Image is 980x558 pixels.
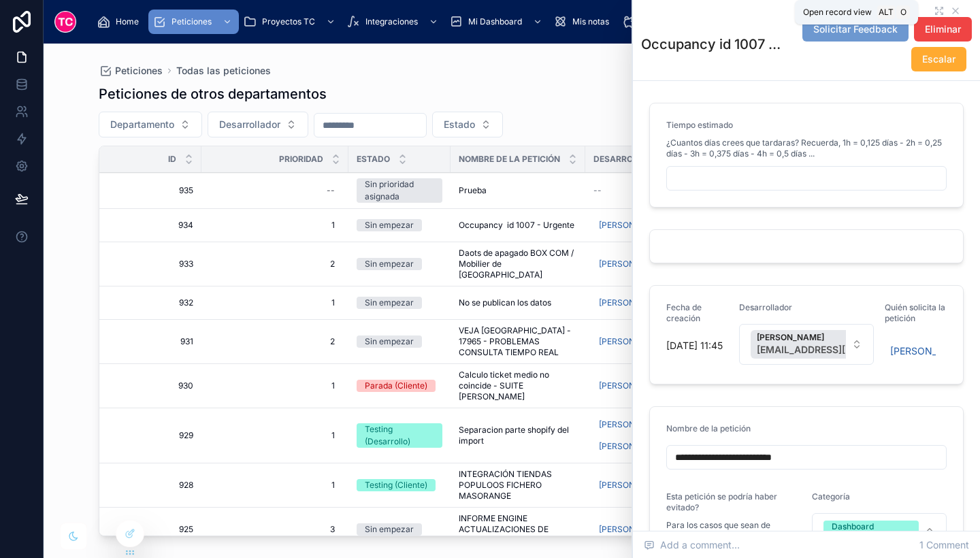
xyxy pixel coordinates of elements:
[898,7,909,18] span: O
[593,414,679,457] a: [PERSON_NAME][PERSON_NAME]
[922,52,955,66] span: Escalar
[365,258,414,270] div: Sin empezar
[885,302,945,323] span: Quién solicita la petición
[593,256,670,272] a: [PERSON_NAME]
[116,220,193,231] span: 934
[593,331,679,352] a: [PERSON_NAME]
[215,336,335,347] span: 2
[210,519,340,540] a: 3
[641,35,784,54] h1: Occupancy id 1007 - Urgente
[914,17,972,42] button: Eliminar
[593,217,670,233] a: [PERSON_NAME]
[593,292,679,314] a: [PERSON_NAME]
[599,441,665,452] span: [PERSON_NAME]
[365,178,434,203] div: Sin prioridad asignada
[116,336,193,347] a: 931
[116,297,193,308] a: 932
[599,220,665,231] span: [PERSON_NAME]
[365,219,414,231] div: Sin empezar
[444,118,475,131] span: Estado
[599,336,665,347] span: [PERSON_NAME]
[215,524,335,535] span: 3
[54,11,76,33] img: App logo
[116,380,193,391] a: 930
[803,7,872,18] span: Open record view
[357,423,442,448] a: Testing (Desarrollo)
[93,10,148,34] a: Home
[357,178,442,203] a: Sin prioridad asignada
[176,64,271,78] a: Todas las peticiones
[357,523,442,536] a: Sin empezar
[365,297,414,309] div: Sin empezar
[432,112,503,137] button: Select Button
[459,220,574,231] span: Occupancy id 1007 - Urgente
[116,259,193,269] span: 933
[459,154,560,165] span: Nombre de la petición
[925,22,961,36] span: Eliminar
[116,430,193,441] span: 929
[210,425,340,446] a: 1
[666,520,801,542] span: Para los casos que sean de configuración del analytics
[459,185,577,196] a: Prueba
[168,154,176,165] span: Id
[239,10,342,34] a: Proyectos TC
[116,524,193,535] a: 925
[832,521,911,545] div: Dashboard Analytics
[599,380,665,391] span: [PERSON_NAME]
[593,154,666,165] span: Desarrollador
[279,154,323,165] span: Prioridad
[593,295,670,311] a: [PERSON_NAME]
[812,491,850,502] span: Categoría
[210,474,340,496] a: 1
[599,524,665,535] span: [PERSON_NAME]
[890,344,936,358] span: [PERSON_NAME]
[215,297,335,308] span: 1
[812,513,947,551] button: Select Button
[459,370,577,402] a: Calculo ticket medio no coincide - SUITE [PERSON_NAME]
[885,342,941,361] a: [PERSON_NAME]
[99,112,202,137] button: Select Button
[87,7,926,37] div: scrollable content
[751,330,942,359] button: Unselect 7
[215,430,335,441] span: 1
[459,513,577,546] a: INFORME ENGINE ACTUALIZACIONES DE INSTALACIONES
[593,333,670,350] a: [PERSON_NAME]
[593,438,670,455] a: [PERSON_NAME]
[593,378,670,394] a: [PERSON_NAME]
[365,479,427,491] div: Testing (Cliente)
[572,16,609,27] span: Mis notas
[593,474,679,496] a: [PERSON_NAME]
[549,10,619,34] a: Mis notas
[593,253,679,275] a: [PERSON_NAME]
[327,185,335,196] div: --
[116,185,193,196] span: 935
[210,292,340,314] a: 1
[879,7,894,18] span: Alt
[459,469,577,502] a: INTEGRACIÓN TIENDAS POPULOOS FICHERO MASORANGE
[666,137,947,159] span: ¿Cuantos días crees que tardaras? Recuerda, 1h = 0,125 días - 2h = 0,25 días - 3h = 0,375 días - ...
[208,112,308,137] button: Select Button
[99,84,327,103] h1: Peticiones de otros departamentos
[459,248,577,280] a: Daots de apagado BOX COM / Mobilier de [GEOGRAPHIC_DATA]
[593,375,679,397] a: [PERSON_NAME]
[739,302,792,312] span: Desarrollador
[365,16,418,27] span: Integraciones
[365,335,414,348] div: Sin empezar
[365,423,434,448] div: Testing (Desarrollo)
[148,10,239,34] a: Peticiones
[357,154,390,165] span: Estado
[459,425,577,446] a: Separacion parte shopify del import
[468,16,522,27] span: Mi Dashboard
[802,17,909,42] button: Solicitar Feedback
[357,479,442,491] a: Testing (Cliente)
[459,325,577,358] a: VEJA [GEOGRAPHIC_DATA] - 17965 - PROBLEMAS CONSULTA TIEMPO REAL
[219,118,280,131] span: Desarrollador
